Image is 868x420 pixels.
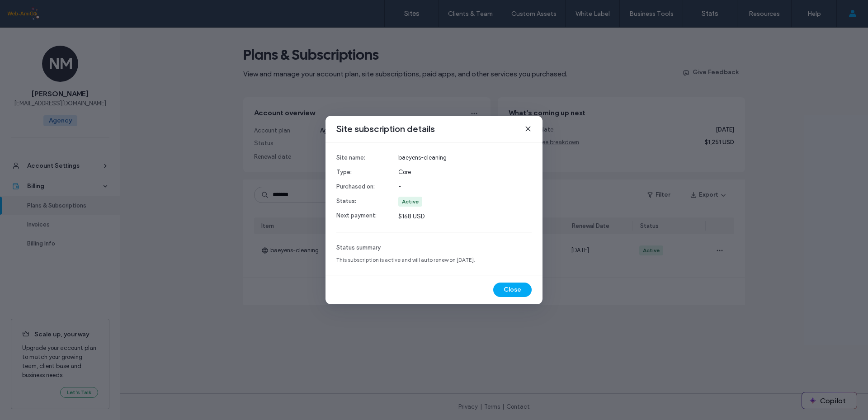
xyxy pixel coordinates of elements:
span: $168 USD [398,212,532,221]
span: This subscription is active and will auto renew on [DATE]. [336,256,532,264]
span: - [398,182,532,191]
span: baeyens-cleaning [398,153,532,162]
span: Status: [336,197,377,206]
span: Site name: [336,153,377,162]
span: Site subscription details [336,123,435,135]
div: Active [402,198,419,206]
span: Next payment: [336,211,377,220]
button: Close [493,283,532,297]
span: Status summary [336,243,532,252]
span: Purchased on: [336,182,377,191]
span: Type: [336,168,377,177]
span: Core [398,168,532,177]
span: Help [20,6,39,14]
